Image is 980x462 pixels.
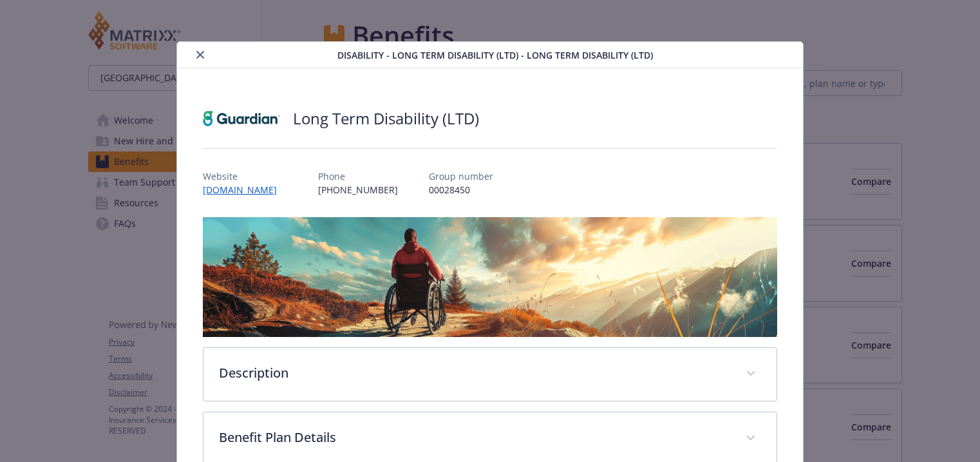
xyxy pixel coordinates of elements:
p: Group number [429,169,493,183]
span: Disability - Long Term Disability (LTD) - Long Term Disability (LTD) [337,48,653,62]
div: Description [203,348,777,401]
img: Guardian [203,99,280,138]
p: Phone [318,169,398,183]
p: [PHONE_NUMBER] [318,183,398,197]
img: banner [203,217,777,337]
button: close [193,47,208,63]
h2: Long Term Disability (LTD) [293,108,479,130]
p: Description [219,363,730,383]
a: [DOMAIN_NAME] [203,184,287,196]
p: 00028450 [429,183,493,197]
p: Website [203,169,287,183]
p: Benefit Plan Details [219,428,730,447]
